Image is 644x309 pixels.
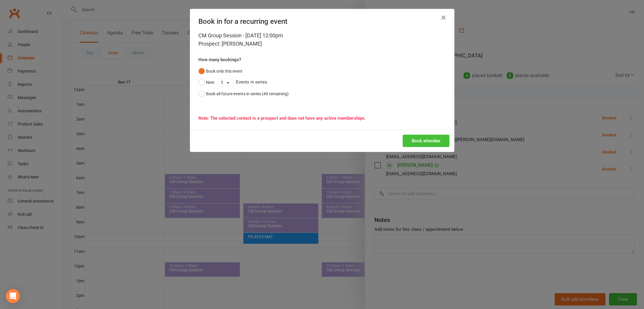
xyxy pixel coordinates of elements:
div: Open Intercom Messenger [6,289,20,303]
label: How many bookings? [198,56,241,63]
button: Next [198,77,215,88]
button: Book only this event [198,66,242,77]
div: Book all future events in series (49 remaining) [206,91,289,97]
button: Close [439,13,448,22]
button: Book all future events in series (49 remaining) [198,88,289,99]
button: Book attendee [403,135,449,147]
div: CM Group Session - [DATE] 12:00pm Prospect: [PERSON_NAME] [198,31,446,48]
div: Note: The selected contact is a prospect and does not have any active memberships. [198,115,446,122]
h4: Book in for a recurring event [198,17,446,26]
div: Events in series [198,77,446,88]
